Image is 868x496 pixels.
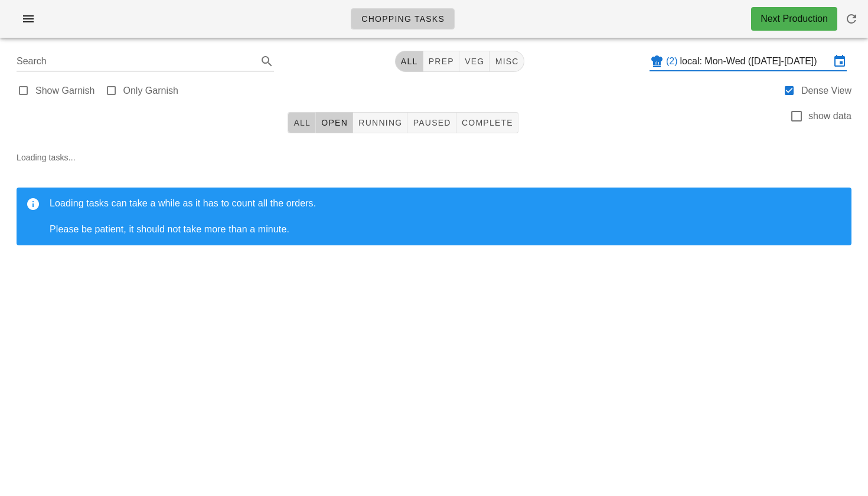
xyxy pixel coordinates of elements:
[412,118,451,127] span: Paused
[761,12,828,26] div: Next Production
[351,8,455,29] a: Chopping Tasks
[321,118,348,127] span: Open
[456,112,518,133] button: Complete
[293,118,311,127] span: All
[400,57,418,66] span: All
[461,118,513,127] span: Complete
[395,51,423,72] button: All
[358,118,402,127] span: Running
[666,55,680,67] div: (2)
[801,85,851,97] label: Dense View
[407,112,456,133] button: Paused
[808,110,851,122] label: show data
[490,51,524,72] button: misc
[123,85,178,97] label: Only Garnish
[464,57,485,66] span: veg
[316,112,353,133] button: Open
[494,57,518,66] span: misc
[50,197,842,236] div: Loading tasks can take a while as it has to count all the orders. Please be patient, it should no...
[288,112,316,133] button: All
[7,142,861,264] div: Loading tasks...
[459,51,490,72] button: veg
[35,85,95,97] label: Show Garnish
[428,57,454,66] span: prep
[353,112,407,133] button: Running
[361,14,445,24] span: Chopping Tasks
[423,51,459,72] button: prep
